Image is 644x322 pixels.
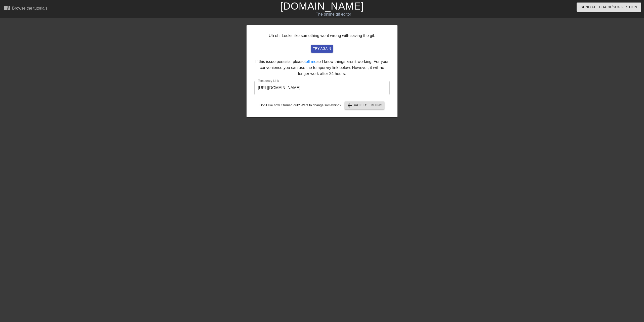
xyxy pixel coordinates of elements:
span: Back to Editing [347,102,383,109]
span: try again [313,46,331,52]
input: bare [254,81,390,95]
button: Send Feedback/Suggestion [577,3,641,12]
a: tell me [305,59,316,64]
span: Send Feedback/Suggestion [581,4,637,10]
span: arrow_back [347,102,353,109]
div: Browse the tutorials! [12,6,49,10]
div: Uh oh. Looks like something went wrong with saving the gif. If this issue persists, please so I k... [247,25,397,117]
div: The online gif editor [217,11,450,17]
button: Back to Editing [345,101,385,110]
a: Browse the tutorials! [4,5,49,13]
a: [DOMAIN_NAME] [280,1,364,12]
div: Don't like how it turned out? Want to change something? [254,101,390,110]
span: menu_book [4,5,10,11]
button: try again [311,45,333,53]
